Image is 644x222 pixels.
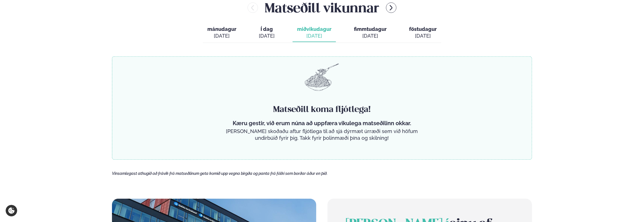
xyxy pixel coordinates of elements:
[224,128,420,141] p: [PERSON_NAME] skoðaðu aftur fljótlega til að sjá dýrmæt úrræði sem við höfum undirbúið fyrir þig....
[203,24,241,42] button: mánudagur [DATE]
[6,205,17,216] a: Cookie settings
[305,63,339,91] img: pasta
[112,171,327,176] span: Vinsamlegast athugið að frávik frá matseðlinum geta komið upp vegna birgða og panta frá fólki sem...
[409,33,437,39] div: [DATE]
[297,33,331,39] div: [DATE]
[297,26,331,32] span: miðvikudagur
[293,24,336,42] button: miðvikudagur [DATE]
[354,33,387,39] div: [DATE]
[259,33,275,39] div: [DATE]
[254,24,279,42] button: Í dag [DATE]
[248,3,258,13] button: menu-btn-left
[224,104,420,115] h4: Matseðill koma fljótlega!
[354,26,387,32] span: fimmtudagur
[207,33,236,39] div: [DATE]
[259,26,275,33] span: Í dag
[349,24,391,42] button: fimmtudagur [DATE]
[405,24,441,42] button: föstudagur [DATE]
[224,120,420,127] p: Kæru gestir, við erum núna að uppfæra vikulega matseðilinn okkar.
[386,3,396,13] button: menu-btn-right
[409,26,437,32] span: föstudagur
[207,26,236,32] span: mánudagur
